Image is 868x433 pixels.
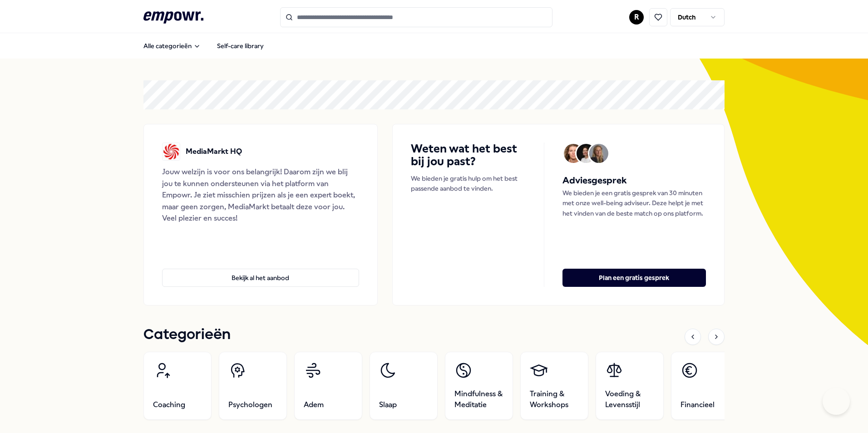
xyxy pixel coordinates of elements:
span: Training & Workshops [530,389,579,410]
a: Financieel [671,352,739,420]
p: We bieden je een gratis gesprek van 30 minuten met onze well-being adviseur. Deze helpt je met he... [562,188,706,218]
h1: Categorieën [143,324,231,346]
p: We bieden je gratis hulp om het best passende aanbod te vinden. [411,173,526,194]
span: Mindfulness & Meditatie [454,389,503,410]
button: R [629,10,644,25]
span: Financieel [681,399,715,410]
span: Adem [304,399,324,410]
button: Alle categorieën [136,37,208,55]
span: Slaap [379,399,397,410]
button: Plan een gratis gesprek [562,269,706,287]
a: Self-care library [210,37,271,55]
span: Coaching [153,399,185,410]
h4: Weten wat het best bij jou past? [411,143,526,168]
a: Voeding & Levensstijl [596,352,664,420]
img: Avatar [564,144,583,163]
a: Coaching [143,352,212,420]
a: Mindfulness & Meditatie [445,352,513,420]
img: Avatar [577,144,596,163]
p: MediaMarkt HQ [186,146,242,157]
a: Psychologen [219,352,287,420]
button: Bekijk al het aanbod [162,269,359,287]
img: MediaMarkt HQ [162,143,180,161]
a: Training & Workshops [520,352,588,420]
span: Psychologen [228,399,272,410]
img: Avatar [589,144,608,163]
iframe: Help Scout Beacon - Open [823,388,850,415]
a: Bekijk al het aanbod [162,254,359,287]
h5: Adviesgesprek [562,173,706,188]
input: Search for products, categories or subcategories [280,7,552,27]
nav: Main [136,37,271,55]
div: Jouw welzijn is voor ons belangrijk! Daarom zijn we blij jou te kunnen ondersteunen via het platf... [162,166,359,224]
a: Slaap [370,352,438,420]
span: Voeding & Levensstijl [605,389,654,410]
a: Adem [294,352,362,420]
